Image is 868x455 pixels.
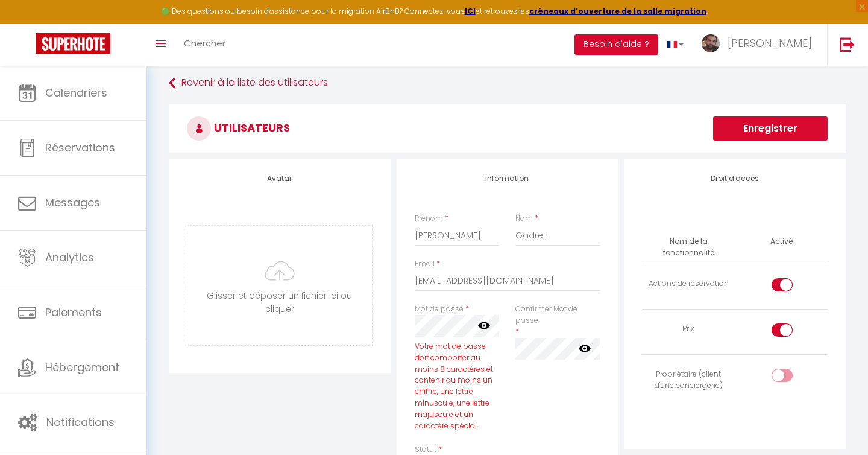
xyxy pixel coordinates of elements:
[36,33,110,54] img: Super Booking
[415,258,435,270] label: Email
[10,5,46,41] button: Ouvrir le widget de chat LiveChat
[45,360,119,375] span: Hébergement
[45,140,115,155] span: Réservations
[693,24,827,66] a: ... [PERSON_NAME]
[728,36,812,51] span: [PERSON_NAME]
[46,415,115,430] span: Notifications
[647,323,730,335] div: Prix
[465,6,476,16] a: ICI
[515,213,533,224] label: Nom
[642,231,735,264] th: Nom de la fonctionnalité
[574,34,658,55] button: Besoin d'aide ?
[45,195,100,210] span: Messages
[45,305,102,320] span: Paiements
[766,231,797,252] th: Activé
[713,116,828,141] button: Enregistrer
[415,213,443,224] label: Prénom
[45,85,107,100] span: Calendriers
[529,6,706,16] a: créneaux d'ouverture de la salle migration
[647,369,730,392] div: Propriétaire (client d'une conciergerie)
[840,37,855,52] img: logout
[415,304,464,315] label: Mot de passe
[642,174,828,183] h4: Droit d'accès
[184,37,225,49] span: Chercher
[515,304,600,326] label: Confirmer Mot de passe
[187,174,373,183] h4: Avatar
[415,341,500,432] div: Votre mot de passe doit comporter au moins 8 caractères et contenir au moins un chiffre, une lett...
[175,24,234,66] a: Chercher
[702,34,720,52] img: ...
[169,72,846,94] a: Revenir à la liste des utilisateurs
[415,174,600,183] h4: Information
[647,278,730,290] div: Actions de réservation
[45,250,94,265] span: Analytics
[169,104,846,153] h3: Utilisateurs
